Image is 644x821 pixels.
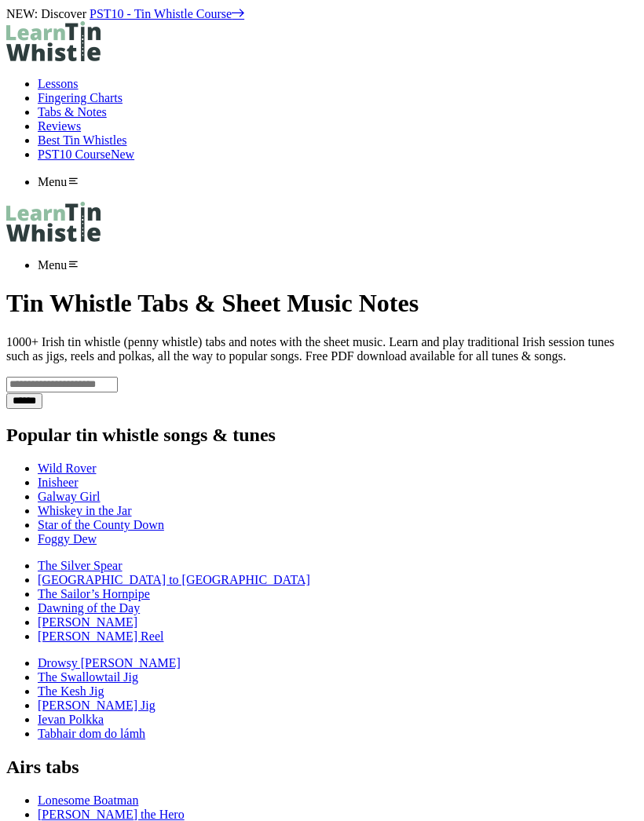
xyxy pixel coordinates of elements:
[6,289,638,318] h1: Tin Whistle Tabs & Sheet Music Notes
[38,684,104,698] a: The Kesh Jig
[38,699,156,712] a: [PERSON_NAME] Jig
[38,713,104,726] a: Ievan Polkka
[38,175,67,188] span: Menu
[38,629,163,643] a: [PERSON_NAME] Reel
[6,7,38,20] span: NEW:
[38,77,79,90] a: Lessons
[38,148,134,161] a: PST10 CourseNew
[38,615,137,629] a: [PERSON_NAME]
[38,91,123,104] a: Fingering Charts
[38,490,101,503] a: Galway Girl
[38,601,140,615] a: Dawning of the Day
[90,7,244,20] a: PST10 - Tin Whistle Course
[6,231,101,244] a: LearnTinWhistle.com
[38,656,181,670] a: Drowsy [PERSON_NAME]
[38,573,310,586] a: [GEOGRAPHIC_DATA] to [GEOGRAPHIC_DATA]
[38,587,150,600] a: The Sailor’s Hornpipe
[38,518,164,531] a: Star of the County Down
[6,50,101,64] a: LearnTinWhistle.com
[38,559,123,572] a: The Silver Spear
[38,119,81,133] a: Reviews
[38,504,132,517] a: Whiskey in the Jar
[6,425,638,446] h2: Popular tin whistle songs & tunes
[38,105,107,119] a: Tabs & Notes
[41,7,86,20] span: Discover
[38,462,96,475] a: Wild Rover
[38,727,145,740] a: Tabhair dom do lámh
[38,532,97,546] a: Foggy Dew
[38,258,67,272] span: Menu
[6,335,638,363] p: 1000+ Irish tin whistle (penny whistle) tabs and notes with the sheet music. Learn and play tradi...
[6,21,101,61] img: LearnTinWhistle.com
[111,148,134,161] span: New
[38,794,138,807] a: Lonesome Boatman
[38,808,185,821] a: [PERSON_NAME] the Hero
[6,757,638,778] h2: Airs tabs
[38,476,79,489] a: Inisheer
[6,202,101,242] img: LearnTinWhistle.com
[38,670,138,684] a: The Swallowtail Jig
[38,133,127,147] a: Best Tin Whistles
